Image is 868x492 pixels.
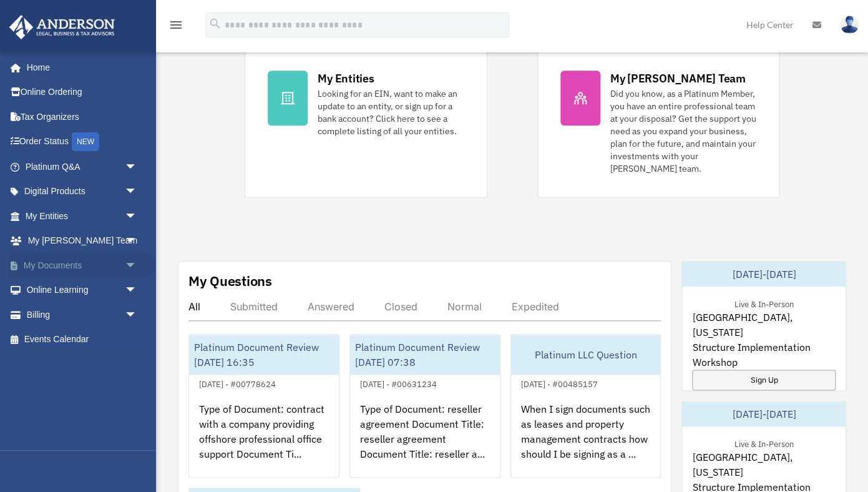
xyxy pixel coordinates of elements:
a: menu [168,22,183,32]
div: Closed [384,300,417,313]
div: [DATE]-[DATE] [682,262,846,287]
span: Structure Implementation Workshop [692,340,836,370]
img: User Pic [840,16,859,34]
div: Live & In-Person [724,297,804,310]
div: My [PERSON_NAME] Team [610,71,746,86]
div: Did you know, as a Platinum Member, you have an entire professional team at your disposal? Get th... [610,87,756,175]
span: arrow_drop_down [125,253,150,278]
div: [DATE] - #00778624 [189,376,286,390]
a: Platinum Document Review [DATE] 07:38[DATE] - #00631234Type of Document: reseller agreement Docum... [349,334,500,478]
span: arrow_drop_down [125,154,150,180]
a: My Entitiesarrow_drop_down [9,204,156,229]
span: arrow_drop_down [125,229,150,254]
a: Order StatusNEW [9,129,156,155]
div: Platinum LLC Question [511,335,661,375]
a: My [PERSON_NAME] Team Did you know, as a Platinum Member, you have an entire professional team at... [537,47,779,198]
div: [DATE] - #00485157 [511,376,608,390]
div: Normal [447,300,482,313]
div: [DATE]-[DATE] [682,401,846,426]
span: arrow_drop_down [125,204,150,229]
a: Sign Up [692,370,836,390]
i: search [208,17,222,31]
a: My Documentsarrow_drop_down [9,253,156,278]
a: Events Calendar [9,327,156,352]
a: Online Ordering [9,80,156,105]
div: Type of Document: contract with a company providing offshore professional office support Document... [189,391,339,489]
a: My [PERSON_NAME] Teamarrow_drop_down [9,229,156,253]
div: Type of Document: reseller agreement Document Title: reseller agreement Document Title: reseller ... [350,391,500,489]
div: Platinum Document Review [DATE] 07:38 [350,335,500,375]
div: Live & In-Person [724,436,804,450]
div: Expedited [512,300,559,313]
div: Submitted [230,300,278,313]
img: Anderson Advisors Platinum Portal [6,15,119,39]
a: Online Learningarrow_drop_down [9,278,156,303]
div: My Questions [188,272,272,290]
a: Tax Organizers [9,104,156,129]
a: Platinum LLC Question[DATE] - #00485157When I sign documents such as leases and property manageme... [510,334,661,478]
a: Billingarrow_drop_down [9,302,156,327]
div: All [188,300,200,313]
span: arrow_drop_down [125,278,150,303]
a: Digital Productsarrow_drop_down [9,179,156,204]
div: [DATE] - #00631234 [350,376,447,390]
i: menu [168,17,183,32]
div: Platinum Document Review [DATE] 16:35 [189,335,339,375]
span: arrow_drop_down [125,179,150,205]
a: Platinum Q&Aarrow_drop_down [9,154,156,179]
span: [GEOGRAPHIC_DATA], [US_STATE] [692,310,836,340]
div: My Entities [318,71,374,86]
a: Platinum Document Review [DATE] 16:35[DATE] - #00778624Type of Document: contract with a company ... [188,334,339,478]
div: Answered [308,300,354,313]
span: [GEOGRAPHIC_DATA], [US_STATE] [692,450,836,480]
div: When I sign documents such as leases and property management contracts how should I be signing as... [511,391,661,489]
span: arrow_drop_down [125,302,150,328]
a: My Entities Looking for an EIN, want to make an update to an entity, or sign up for a bank accoun... [245,47,487,198]
div: Looking for an EIN, want to make an update to an entity, or sign up for a bank account? Click her... [318,87,464,137]
a: Home [9,55,150,80]
div: NEW [72,132,99,151]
